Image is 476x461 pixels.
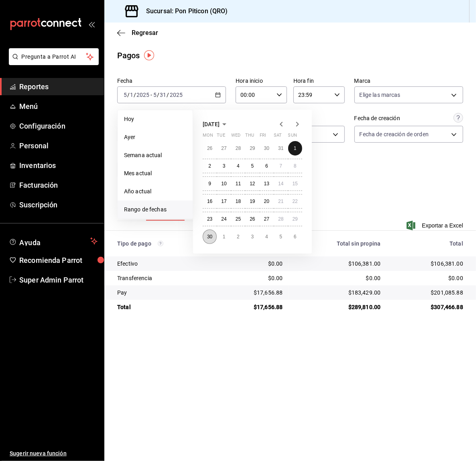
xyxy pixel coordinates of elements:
[151,92,152,98] span: -
[221,145,226,151] abbr: May 27, 2025
[160,92,167,98] input: --
[293,199,298,204] abbr: June 22, 2025
[223,234,226,240] abbr: July 1, 2025
[278,181,283,186] abbr: June 14, 2025
[231,212,245,226] button: June 25, 2025
[221,181,226,186] abbr: June 10, 2025
[278,199,283,204] abbr: June 21, 2025
[203,121,220,127] span: [DATE]
[265,163,268,169] abbr: June 6, 2025
[295,260,380,268] div: $106,381.00
[294,163,297,169] abbr: June 8, 2025
[288,133,297,141] abbr: Sunday
[360,91,401,99] span: Elige las marcas
[203,176,217,191] button: June 9, 2025
[117,260,210,268] div: Efectivo
[19,160,98,171] span: Inventarios
[117,303,210,311] div: Total
[295,274,380,282] div: $0.00
[264,145,269,151] abbr: May 30, 2025
[231,176,245,191] button: June 11, 2025
[157,92,159,98] span: /
[203,133,213,141] abbr: Monday
[245,229,259,244] button: July 3, 2025
[245,194,259,209] button: June 19, 2025
[231,229,245,244] button: July 2, 2025
[117,29,158,37] button: Regresar
[236,78,287,84] label: Hora inicio
[124,169,186,178] span: Mes actual
[231,133,240,141] abbr: Wednesday
[217,159,231,173] button: June 3, 2025
[127,92,130,98] span: /
[117,240,210,247] div: Tipo de pago
[288,176,302,191] button: June 15, 2025
[393,274,463,282] div: $0.00
[260,141,274,156] button: May 30, 2025
[274,133,282,141] abbr: Saturday
[251,234,254,240] abbr: July 3, 2025
[288,229,302,244] button: July 6, 2025
[134,92,136,98] span: /
[117,289,210,297] div: Pay
[264,181,269,186] abbr: June 13, 2025
[223,303,283,311] div: $17,656.88
[294,145,297,151] abbr: June 1, 2025
[260,176,274,191] button: June 13, 2025
[207,216,212,222] abbr: June 23, 2025
[158,241,163,246] svg: Los pagos realizados con Pay y otras terminales son montos brutos.
[203,194,217,209] button: June 16, 2025
[19,275,98,285] span: Super Admin Parrot
[393,289,463,297] div: $201,085.88
[19,199,98,210] span: Suscripción
[223,274,283,282] div: $0.00
[295,289,380,297] div: $183,429.00
[274,141,288,156] button: May 31, 2025
[140,6,228,16] h3: Sucursal: Pon Piticon (QRO)
[169,92,183,98] input: ----
[294,234,297,240] abbr: July 6, 2025
[19,81,98,92] span: Reportes
[203,141,217,156] button: May 26, 2025
[217,212,231,226] button: June 24, 2025
[264,199,269,204] abbr: June 20, 2025
[250,181,255,186] abbr: June 12, 2025
[360,130,429,138] span: Fecha de creación de orden
[207,234,212,240] abbr: June 30, 2025
[393,303,463,311] div: $307,466.88
[274,176,288,191] button: June 14, 2025
[223,163,226,169] abbr: June 3, 2025
[245,176,259,191] button: June 12, 2025
[295,303,380,311] div: $289,810.00
[250,145,255,151] abbr: May 29, 2025
[19,236,87,246] span: Ayuda
[117,274,210,282] div: Transferencia
[231,194,245,209] button: June 18, 2025
[245,133,254,141] abbr: Thursday
[260,229,274,244] button: July 4, 2025
[279,163,282,169] abbr: June 7, 2025
[274,212,288,226] button: June 28, 2025
[19,140,98,151] span: Personal
[236,181,241,186] abbr: June 11, 2025
[208,163,211,169] abbr: June 2, 2025
[217,229,231,244] button: July 1, 2025
[144,50,154,60] button: Tooltip marker
[124,151,186,160] span: Semana actual
[203,212,217,226] button: June 23, 2025
[223,260,283,268] div: $0.00
[231,141,245,156] button: May 28, 2025
[245,212,259,226] button: June 26, 2025
[236,145,241,151] abbr: May 28, 2025
[221,199,226,204] abbr: June 17, 2025
[124,115,186,123] span: Hoy
[260,159,274,173] button: June 6, 2025
[236,199,241,204] abbr: June 18, 2025
[237,234,240,240] abbr: July 2, 2025
[260,133,266,141] abbr: Friday
[295,240,380,247] div: Total sin propina
[260,212,274,226] button: June 27, 2025
[245,159,259,173] button: June 5, 2025
[132,29,158,37] span: Regresar
[279,234,282,240] abbr: July 5, 2025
